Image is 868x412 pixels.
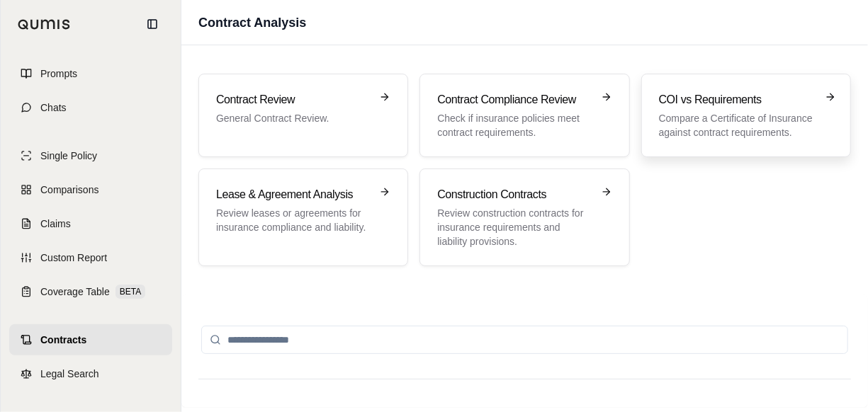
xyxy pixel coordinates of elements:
[40,67,77,81] span: Prompts
[40,251,107,265] span: Custom Report
[198,13,306,33] h1: Contract Analysis
[18,19,71,30] img: Qumis Logo
[40,367,99,381] span: Legal Search
[9,58,172,89] a: Prompts
[9,174,172,205] a: Comparisons
[659,91,813,108] h3: COI vs Requirements
[9,358,172,389] a: Legal Search
[437,206,592,248] p: Review construction contracts for insurance requirements and liability provisions.
[40,101,67,115] span: Chats
[9,208,172,239] a: Claims
[9,242,172,273] a: Custom Report
[9,92,172,123] a: Chats
[40,333,86,347] span: Contracts
[40,149,97,163] span: Single Policy
[437,91,592,108] h3: Contract Compliance Review
[9,276,172,307] a: Coverage TableBETA
[216,91,371,108] h3: Contract Review
[659,111,813,139] p: Compare a Certificate of Insurance against contract requirements.
[216,206,371,234] p: Review leases or agreements for insurance compliance and liability.
[141,13,164,35] button: Collapse sidebar
[216,186,371,203] h3: Lease & Agreement Analysis
[115,285,145,299] span: BETA
[40,183,98,197] span: Comparisons
[9,140,172,171] a: Single Policy
[9,324,172,355] a: Contracts
[40,217,71,231] span: Claims
[437,111,592,139] p: Check if insurance policies meet contract requirements.
[216,111,371,125] p: General Contract Review.
[437,186,592,203] h3: Construction Contracts
[40,285,110,299] span: Coverage Table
